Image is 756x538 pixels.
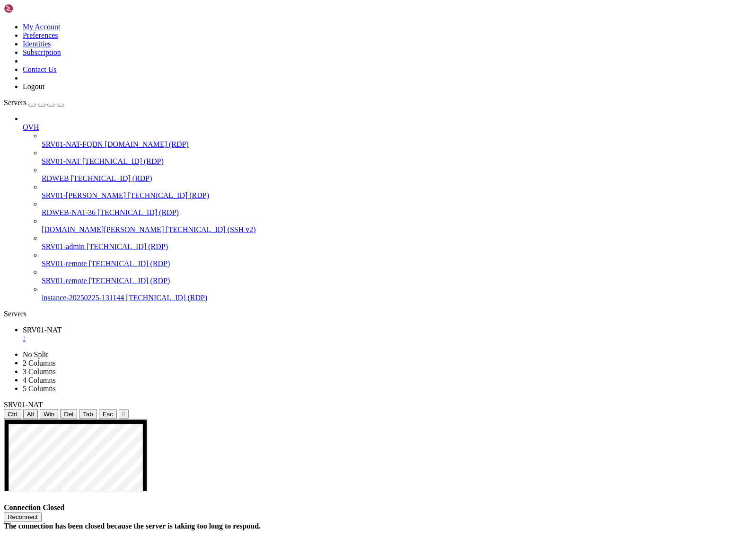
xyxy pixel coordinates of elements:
a: RDWEB [TECHNICAL_ID] (RDP) [42,174,752,183]
span: SRV01-NAT [42,157,80,165]
li: SRV01-remote [TECHNICAL_ID] (RDP) [42,251,752,268]
a: 2 Columns [23,359,56,367]
button: Tab [79,409,97,419]
div:  [123,411,125,418]
span: RDWEB-NAT-36 [42,208,96,216]
span: Win [44,411,54,418]
a: 3 Columns [23,368,56,376]
a: [DOMAIN_NAME][PERSON_NAME] [TECHNICAL_ID] (SSH v2) [42,225,752,234]
a: Servers [4,99,64,107]
a: SRV01-[PERSON_NAME] [TECHNICAL_ID] (RDP) [42,191,752,200]
button:  [119,409,129,419]
span: [TECHNICAL_ID] (RDP) [126,294,207,302]
button: Reconnect [4,512,42,522]
a: SRV01-NAT-FQDN [DOMAIN_NAME] (RDP) [42,140,752,149]
a: Contact Us [23,65,57,73]
a: RDWEB-NAT-36 [TECHNICAL_ID] (RDP) [42,208,752,217]
span: [DOMAIN_NAME][PERSON_NAME] [42,225,164,233]
span: [TECHNICAL_ID] (RDP) [89,277,170,285]
li: OVH [23,115,752,302]
button: Del [60,409,77,419]
span: [TECHNICAL_ID] (RDP) [71,174,152,182]
span: Ctrl [8,411,18,418]
span: Esc [103,411,113,418]
a: My Account [23,23,61,31]
span: SRV01-NAT-FQDN [42,140,103,148]
a: Subscription [23,48,61,56]
span: [TECHNICAL_ID] (SSH v2) [166,225,256,233]
span: Del [64,411,73,418]
a: SRV01-remote [TECHNICAL_ID] (RDP) [42,260,752,268]
span: [TECHNICAL_ID] (RDP) [97,208,179,216]
span: SRV01-remote [42,260,87,268]
span: [TECHNICAL_ID] (RDP) [128,191,209,199]
div: Servers [4,310,752,318]
span: instance-20250225-131144 [42,294,124,302]
a: Logout [23,82,44,90]
span: [DOMAIN_NAME] (RDP) [105,140,189,148]
span: SRV01-NAT [23,326,62,334]
a: No Split [23,350,48,359]
a:  [23,334,752,343]
li: instance-20250225-131144 [TECHNICAL_ID] (RDP) [42,285,752,302]
a: SRV01-NAT [23,326,752,343]
button: Win [40,409,58,419]
span: Tab [83,411,93,418]
span: Servers [4,99,26,107]
a: Preferences [23,31,58,39]
a: instance-20250225-131144 [TECHNICAL_ID] (RDP) [42,294,752,302]
li: RDWEB [TECHNICAL_ID] (RDP) [42,166,752,183]
span: Connection Closed [4,504,64,512]
img: Shellngn [4,4,58,13]
span: Alt [27,411,35,418]
span: [TECHNICAL_ID] (RDP) [89,260,170,268]
li: SRV01-NAT-FQDN [DOMAIN_NAME] (RDP) [42,132,752,149]
a: SRV01-admin [TECHNICAL_ID] (RDP) [42,242,752,251]
span: SRV01-NAT [4,401,43,409]
button: Alt [23,409,38,419]
li: SRV01-remote [TECHNICAL_ID] (RDP) [42,268,752,285]
span: [TECHNICAL_ID] (RDP) [82,157,164,165]
a: OVH [23,123,752,132]
div: The connection has been closed because the server is taking too long to respond. [4,522,752,531]
li: SRV01-NAT [TECHNICAL_ID] (RDP) [42,149,752,166]
a: Identities [23,40,51,48]
button: Ctrl [4,409,21,419]
span: SRV01-remote [42,277,87,285]
li: SRV01-admin [TECHNICAL_ID] (RDP) [42,234,752,251]
a: SRV01-remote [TECHNICAL_ID] (RDP) [42,277,752,285]
button: Esc [99,409,117,419]
li: [DOMAIN_NAME][PERSON_NAME] [TECHNICAL_ID] (SSH v2) [42,217,752,234]
span: OVH [23,123,39,131]
li: RDWEB-NAT-36 [TECHNICAL_ID] (RDP) [42,200,752,217]
li: SRV01-[PERSON_NAME] [TECHNICAL_ID] (RDP) [42,183,752,200]
a: 4 Columns [23,376,56,384]
a: 5 Columns [23,385,56,393]
span: RDWEB [42,174,69,182]
span: [TECHNICAL_ID] (RDP) [87,242,168,251]
span: SRV01-[PERSON_NAME] [42,191,126,199]
span: SRV01-admin [42,242,85,251]
a: SRV01-NAT [TECHNICAL_ID] (RDP) [42,157,752,166]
